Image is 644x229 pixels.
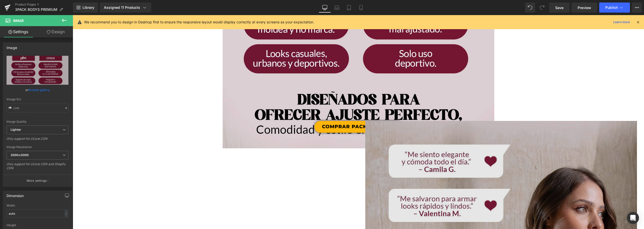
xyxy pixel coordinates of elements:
[7,104,68,112] input: Link
[7,223,68,227] div: Height
[343,3,355,13] a: Tablet
[7,145,68,149] div: Image Resolution
[11,128,21,131] b: Lighter
[555,5,563,10] span: Save
[84,19,314,25] p: We recommend you to design in Desktop first to ensure the responsive layout would display correct...
[3,175,72,187] button: More settings
[331,3,343,13] a: Laptop
[27,178,47,183] p: More settings
[537,3,547,13] button: Redo
[611,19,632,25] a: Learn more
[11,153,29,157] b: 3000x3000
[7,120,68,123] div: Image Quality
[578,5,591,10] span: Preview
[7,87,68,93] div: or
[7,137,68,144] div: Only support for UCare CDN
[13,19,24,23] span: Image
[7,162,68,173] div: Only support for UCare CDN and Shopify CDN
[15,3,73,7] a: Product Pages
[355,3,367,13] a: Mobile
[65,210,68,217] div: -
[7,191,24,198] div: Dimension
[7,43,17,50] div: Image
[104,5,147,10] div: Assigned 11 Products
[319,3,331,13] a: Desktop
[15,8,57,12] span: 3PACK BODYS PREMIUM
[7,98,68,101] div: Image Src
[28,85,50,94] a: Browse gallery
[525,3,535,13] button: Undo
[37,26,74,37] a: Design
[599,3,630,13] button: Publish
[73,3,98,13] a: New Library
[83,5,94,10] span: Library
[572,3,597,13] a: Preview
[605,6,618,10] span: Publish
[627,212,639,224] div: Open Intercom Messenger
[7,204,68,207] div: Width
[7,209,68,218] input: auto
[632,3,642,13] button: More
